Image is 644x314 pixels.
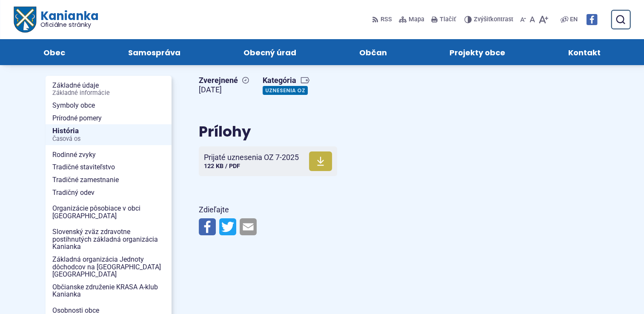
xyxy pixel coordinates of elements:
[46,202,172,222] a: Organizácie pôsobiace v obci [GEOGRAPHIC_DATA]
[359,39,386,65] span: Občan
[220,39,319,65] a: Obecný úrad
[52,124,165,145] span: História
[36,10,98,28] span: Kanianka
[199,218,216,235] img: Zdieľať na Facebooku
[46,186,172,199] a: Tradičný odev
[46,174,172,186] a: Tradičné zamestnanie
[52,79,165,99] span: Základné údaje
[570,14,578,25] span: EN
[204,153,299,162] span: Prijaté uznesenia OZ 7-2025
[46,99,172,112] a: Symboly obce
[440,16,456,23] span: Tlačiť
[40,22,98,28] span: Oficiálne stránky
[336,39,410,65] a: Občan
[52,136,165,143] span: Časová os
[14,7,36,33] img: Prejsť na domovskú stránku
[46,79,172,99] a: Základné údajeZákladné informácie
[474,16,490,23] span: Zvýšiť
[263,76,311,86] span: Kategória
[537,11,550,29] button: Zväčšiť veľkosť písma
[263,86,308,95] a: Uznesenia OZ
[586,14,597,25] img: Prejsť na Facebook stránku
[199,203,501,217] p: Zdieľajte
[46,253,172,281] a: Základná organizácia Jednoty dôchodcov na [GEOGRAPHIC_DATA] [GEOGRAPHIC_DATA]
[52,148,165,161] span: Rodinné zvyky
[52,253,165,281] span: Základná organizácia Jednoty dôchodcov na [GEOGRAPHIC_DATA] [GEOGRAPHIC_DATA]
[52,112,165,125] span: Prírodné pomery
[409,14,424,25] span: Mapa
[20,39,88,65] a: Obec
[43,39,65,65] span: Obec
[199,146,337,176] a: Prijaté uznesenia OZ 7-2025 122 KB / PDF
[219,218,236,235] img: Zdieľať na Twitteri
[381,14,392,25] span: RSS
[52,99,165,112] span: Symboly obce
[243,39,296,65] span: Obecný úrad
[240,218,257,235] img: Zdieľať e-mailom
[52,226,165,253] span: Slovenský zväz zdravotne postihnutých základná organizácia Kanianka
[568,39,601,65] span: Kontakt
[52,202,165,222] span: Organizácie pôsobiace v obci [GEOGRAPHIC_DATA]
[199,85,249,95] figcaption: [DATE]
[52,174,165,186] span: Tradičné zamestnanie
[568,14,579,25] a: EN
[46,148,172,161] a: Rodinné zvyky
[199,124,501,140] h2: Prílohy
[474,16,513,23] span: kontrast
[545,39,624,65] a: Kontakt
[204,163,240,170] span: 122 KB / PDF
[52,161,165,174] span: Tradičné staviteľstvo
[199,76,249,86] span: Zverejnené
[528,11,537,29] button: Nastaviť pôvodnú veľkosť písma
[52,281,165,301] span: Občianske združenie KRASA A-klub Kanianka
[372,11,394,29] a: RSS
[105,39,203,65] a: Samospráva
[46,281,172,301] a: Občianske združenie KRASA A-klub Kanianka
[449,39,505,65] span: Projekty obce
[46,161,172,174] a: Tradičné staviteľstvo
[14,7,98,33] a: Logo Kanianka, prejsť na domovskú stránku.
[52,90,165,97] span: Základné informácie
[46,226,172,253] a: Slovenský zväz zdravotne postihnutých základná organizácia Kanianka
[52,186,165,199] span: Tradičný odev
[464,11,515,29] button: Zvýšiťkontrast
[429,11,458,29] button: Tlačiť
[426,39,528,65] a: Projekty obce
[518,11,528,29] button: Zmenšiť veľkosť písma
[128,39,180,65] span: Samospráva
[397,11,426,29] a: Mapa
[46,112,172,125] a: Prírodné pomery
[46,124,172,145] a: HistóriaČasová os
